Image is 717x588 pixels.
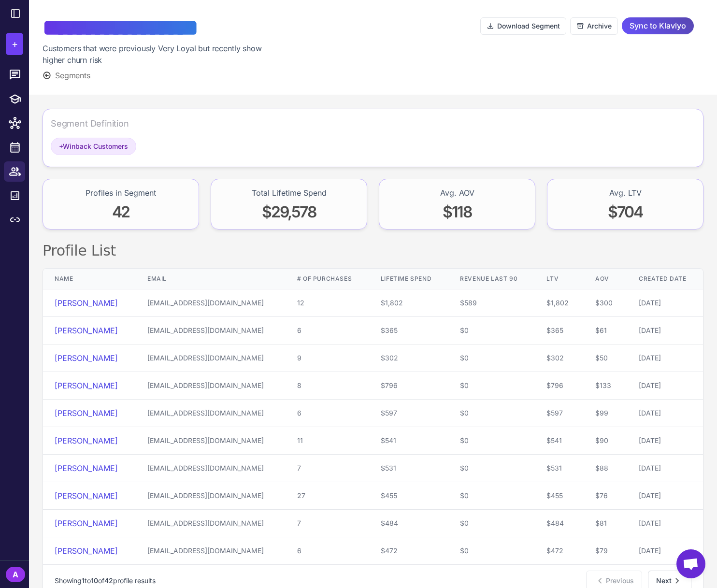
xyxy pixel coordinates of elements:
td: [EMAIL_ADDRESS][DOMAIN_NAME] [136,537,286,565]
td: $541 [369,427,448,455]
span: + [12,37,18,51]
td: $0 [448,482,535,510]
td: $531 [369,455,448,482]
td: $0 [448,400,535,427]
span: + [59,142,63,150]
td: $300 [584,289,627,317]
td: [DATE] [627,372,703,400]
h2: Profile List [43,241,703,260]
td: $484 [369,510,448,537]
td: $0 [448,372,535,400]
td: 12 [286,289,369,317]
th: # of Purchases [286,269,369,289]
td: $302 [535,344,584,372]
td: [EMAIL_ADDRESS][DOMAIN_NAME] [136,344,286,372]
td: 9 [286,344,369,372]
td: $90 [584,427,627,455]
td: [DATE] [627,482,703,510]
span: $29,578 [262,202,315,221]
a: [PERSON_NAME] [55,381,118,390]
td: $76 [584,482,627,510]
a: Open chat [676,549,705,578]
div: Total Lifetime Spend [252,187,327,199]
span: 10 [91,576,98,585]
p: Showing to of profile results [55,575,156,586]
td: 8 [286,372,369,400]
button: Archive [570,17,618,35]
td: $597 [535,400,584,427]
td: $99 [584,400,627,427]
td: [EMAIL_ADDRESS][DOMAIN_NAME] [136,482,286,510]
td: $1,802 [535,289,584,317]
td: $0 [448,455,535,482]
div: A [6,567,25,582]
td: [DATE] [627,289,703,317]
td: $484 [535,510,584,537]
td: $0 [448,344,535,372]
a: [PERSON_NAME] [55,518,118,528]
td: 7 [286,455,369,482]
td: $365 [369,317,448,344]
td: [EMAIL_ADDRESS][DOMAIN_NAME] [136,372,286,400]
td: [EMAIL_ADDRESS][DOMAIN_NAME] [136,317,286,344]
td: $0 [448,537,535,565]
button: Segments [43,70,90,81]
td: $455 [535,482,584,510]
th: AOV [584,269,627,289]
td: $796 [369,372,448,400]
td: 6 [286,400,369,427]
td: $0 [448,510,535,537]
th: Name [43,269,136,289]
button: Download Segment [480,17,566,35]
th: LTV [535,269,584,289]
td: [DATE] [627,510,703,537]
td: $597 [369,400,448,427]
a: [PERSON_NAME] [55,326,118,335]
td: [DATE] [627,400,703,427]
a: [PERSON_NAME] [55,546,118,556]
td: [DATE] [627,344,703,372]
td: $796 [535,372,584,400]
th: Created Date [627,269,703,289]
span: 42 [112,202,129,221]
button: + [6,33,23,55]
td: 27 [286,482,369,510]
td: 7 [286,510,369,537]
td: $50 [584,344,627,372]
td: $541 [535,427,584,455]
div: Segment Definition [51,117,129,130]
td: [DATE] [627,317,703,344]
td: $302 [369,344,448,372]
td: $61 [584,317,627,344]
td: 6 [286,317,369,344]
th: Revenue Last 90 [448,269,535,289]
td: $589 [448,289,535,317]
td: [DATE] [627,537,703,565]
div: Customers that were previously Very Loyal but recently show higher churn risk [43,43,267,66]
td: [EMAIL_ADDRESS][DOMAIN_NAME] [136,510,286,537]
td: $455 [369,482,448,510]
td: $531 [535,455,584,482]
a: [PERSON_NAME] [55,436,118,445]
td: $81 [584,510,627,537]
th: Email [136,269,286,289]
div: Profiles in Segment [86,187,156,199]
span: Winback Customers [59,141,128,152]
a: [PERSON_NAME] [55,298,118,308]
td: $0 [448,427,535,455]
td: $79 [584,537,627,565]
span: $704 [608,202,642,221]
td: $472 [369,537,448,565]
div: Avg. LTV [609,187,642,199]
td: [EMAIL_ADDRESS][DOMAIN_NAME] [136,427,286,455]
span: 42 [104,576,113,585]
span: Sync to Klaviyo [630,17,686,34]
td: [EMAIL_ADDRESS][DOMAIN_NAME] [136,400,286,427]
td: $365 [535,317,584,344]
span: 1 [82,576,85,585]
td: 6 [286,537,369,565]
td: $88 [584,455,627,482]
td: $1,802 [369,289,448,317]
span: Segments [55,70,90,81]
td: 11 [286,427,369,455]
